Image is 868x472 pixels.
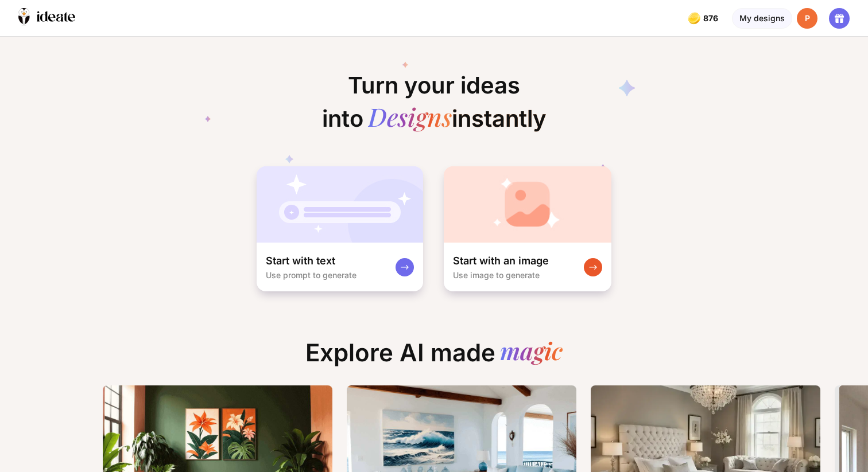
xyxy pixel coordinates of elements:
[703,14,720,23] span: 876
[797,8,817,29] div: P
[500,338,563,367] div: magic
[444,166,611,243] img: startWithImageCardBg.jpg
[266,270,356,280] div: Use prompt to generate
[266,254,335,268] div: Start with text
[453,254,549,268] div: Start with an image
[732,8,792,29] div: My designs
[453,270,540,280] div: Use image to generate
[257,166,423,243] img: startWithTextCardBg.jpg
[296,338,572,376] div: Explore AI made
